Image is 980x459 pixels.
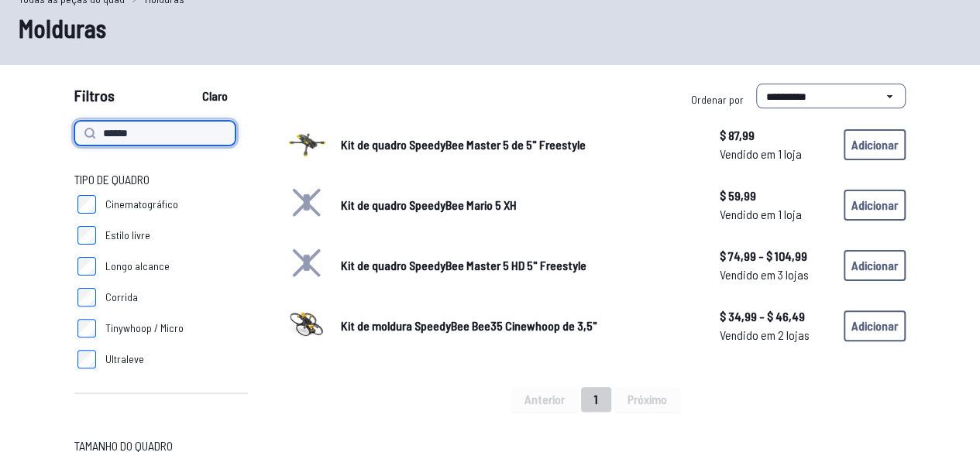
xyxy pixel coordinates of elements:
input: Tinywhoop / Micro [77,319,96,337]
font: Filtros [74,86,115,104]
font: Claro [202,88,228,103]
img: imagem [285,121,328,164]
a: imagem [285,302,328,350]
font: $ 34,99 - $ 46,49 [720,309,805,324]
font: $ 87,99 [720,128,755,142]
font: Tamanho do quadro [74,438,173,453]
font: Molduras [19,13,106,43]
button: Claro [189,84,241,108]
font: Vendido em 3 lojas [720,267,809,282]
button: 1 [581,387,611,412]
font: Ultraleve [105,352,144,365]
button: Adicionar [844,190,906,221]
select: Ordenar por [756,84,906,108]
a: Kit de quadro SpeedyBee Mario 5 XH [341,196,695,214]
button: Adicionar [844,250,906,281]
img: imagem [285,302,328,345]
font: Tinywhoop / Micro [105,321,184,334]
font: Vendido em 2 lojas [720,327,810,342]
input: Longo alcance [77,257,96,276]
font: Adicionar [851,137,898,152]
input: Cinematográfico [77,195,96,214]
font: Adicionar [851,197,898,212]
input: Estilo livre [77,226,96,245]
a: imagem [285,121,328,169]
font: Estilo livre [105,228,150,241]
a: Kit de moldura SpeedyBee Bee35 Cinewhoop de 3,5" [341,317,695,335]
font: Ordenar por [691,93,744,106]
font: Kit de quadro SpeedyBee Master 5 de 5" Freestyle [341,137,586,152]
font: $ 59,99 [720,188,756,203]
font: Kit de quadro SpeedyBee Mario 5 XH [341,197,517,212]
font: $ 74,99 - $ 104,99 [720,248,807,263]
input: Ultraleve [77,350,96,368]
font: Vendido em 1 loja [720,146,802,161]
font: Tipo de quadro [74,172,150,187]
font: Longo alcance [105,259,170,272]
a: Kit de quadro SpeedyBee Master 5 de 5" Freestyle [341,135,695,154]
font: Vendido em 1 loja [720,207,802,221]
font: Adicionar [851,318,898,333]
button: Adicionar [844,310,906,341]
font: Adicionar [851,258,898,272]
button: Adicionar [844,129,906,160]
font: Kit de moldura SpeedyBee Bee35 Cinewhoop de 3,5" [341,318,597,333]
a: Kit de quadro SpeedyBee Master 5 HD 5" Freestyle [341,256,695,275]
font: Cinematográfico [105,197,178,211]
font: 1 [594,392,598,406]
input: Corrida [77,288,96,307]
font: Kit de quadro SpeedyBee Master 5 HD 5" Freestyle [341,258,586,272]
font: Corrida [105,290,138,303]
